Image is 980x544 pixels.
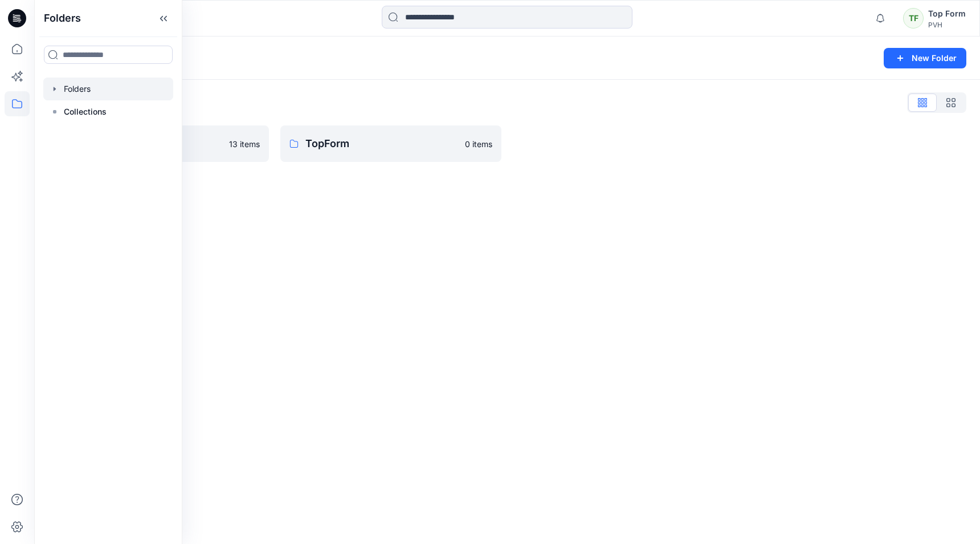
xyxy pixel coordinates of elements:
[928,7,966,21] div: Top Form
[229,138,260,150] p: 13 items
[280,125,501,162] a: TopForm0 items
[305,136,458,152] p: TopForm
[928,21,966,29] div: PVH
[903,8,924,29] div: TF
[64,105,107,119] p: Collections
[884,48,966,68] button: New Folder
[465,138,492,150] p: 0 items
